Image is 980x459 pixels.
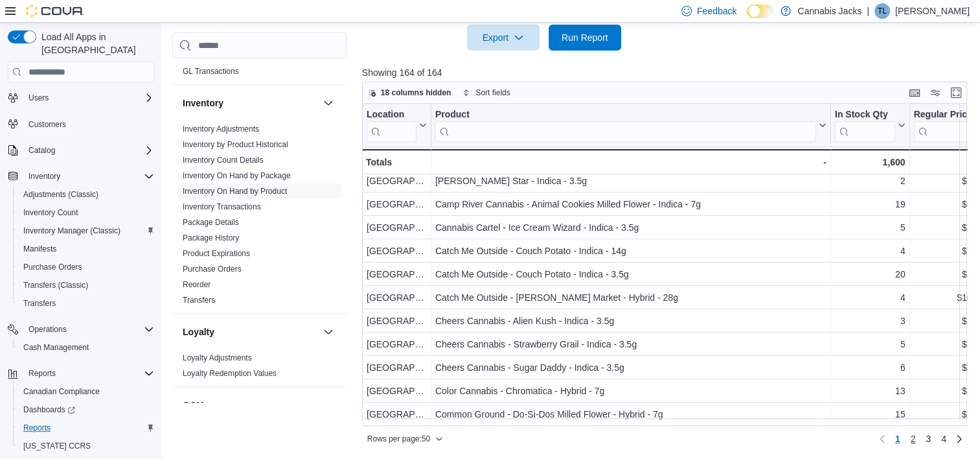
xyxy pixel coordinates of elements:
[13,222,159,240] button: Inventory Manager (Classic)
[23,386,100,397] span: Canadian Compliance
[23,342,89,353] span: Cash Management
[367,267,427,283] div: [GEOGRAPHIC_DATA]
[435,109,826,142] button: Product
[913,109,979,142] div: Regular Price
[18,438,154,454] span: Washington CCRS
[878,3,887,19] span: TL
[183,97,318,110] button: Inventory
[435,407,826,423] div: Common Ground - Do-Si-Dos Milled Flower - Hybrid - 7g
[435,314,826,329] div: Cheers Cannabis - Alien Kush - Indica - 3.5g
[895,432,900,445] span: 1
[874,431,890,447] button: Previous page
[18,223,126,239] a: Inventory Manager (Classic)
[28,324,67,335] span: Operations
[928,85,943,100] button: Display options
[835,174,906,189] div: 2
[367,407,427,423] div: [GEOGRAPHIC_DATA]
[874,429,967,449] nav: Pagination for preceding grid
[435,197,826,213] div: Camp River Cannabis - Animal Cookies Milled Flower - Indica - 7g
[562,31,608,44] span: Run Report
[435,384,826,399] div: Color Cannabis - Chromatica - Hybrid - 7g
[362,66,974,79] p: Showing 164 of 164
[835,290,906,306] div: 4
[321,397,336,413] button: OCM
[13,240,159,258] button: Manifests
[183,248,250,259] span: Product Expirations
[18,420,56,436] a: Reports
[3,364,159,383] button: Reports
[13,383,159,401] button: Canadian Compliance
[183,171,291,181] span: Inventory On Hand by Package
[18,340,94,355] a: Cash Management
[362,431,448,447] button: Rows per page:50
[28,145,55,156] span: Catalog
[18,187,104,202] a: Adjustments (Classic)
[23,143,60,158] button: Catalog
[18,402,80,418] a: Dashboards
[907,85,922,100] button: Keyboard shortcuts
[697,5,736,18] span: Feedback
[3,320,159,338] button: Operations
[183,139,288,150] span: Inventory by Product Historical
[183,265,242,274] a: Purchase Orders
[18,241,62,257] a: Manifests
[835,314,906,329] div: 3
[183,353,252,362] a: Loyalty Adjustments
[3,89,159,107] button: Users
[874,3,890,19] div: Tom Laronde
[183,187,287,196] a: Inventory On Hand by Product
[18,205,154,220] span: Inventory Count
[475,88,510,98] span: Sort fields
[183,264,242,274] span: Purchase Orders
[183,140,288,149] a: Inventory by Product Historical
[467,25,540,51] button: Export
[23,189,98,200] span: Adjustments (Classic)
[747,18,747,19] span: Dark Mode
[867,3,869,19] p: |
[3,167,159,185] button: Inventory
[890,429,952,449] ul: Pagination for preceding grid
[835,407,906,423] div: 15
[913,109,979,121] div: Regular Price
[183,202,261,212] span: Inventory Transactions
[18,340,154,355] span: Cash Management
[367,197,427,213] div: [GEOGRAPHIC_DATA]
[13,294,159,312] button: Transfers
[435,290,826,306] div: Catch Me Outside - [PERSON_NAME] Market - Hybrid - 28g
[23,90,154,106] span: Users
[435,267,826,283] div: Catch Me Outside - Couch Potato - Indica - 3.5g
[367,384,427,399] div: [GEOGRAPHIC_DATA]
[363,85,457,100] button: 18 columns hidden
[18,187,154,202] span: Adjustments (Classic)
[435,174,826,189] div: [PERSON_NAME] Star - Indica - 3.5g
[183,296,215,305] a: Transfers
[183,66,239,76] span: GL Transactions
[367,244,427,259] div: [GEOGRAPHIC_DATA]
[18,402,154,418] span: Dashboards
[23,366,61,381] button: Reports
[23,117,71,132] a: Customers
[183,186,287,196] span: Inventory On Hand by Product
[18,420,154,436] span: Reports
[13,401,159,419] a: Dashboards
[747,5,774,18] input: Dark Mode
[183,156,264,165] a: Inventory Count Details
[183,218,239,227] a: Package Details
[183,279,211,290] span: Reorder
[3,115,159,134] button: Customers
[835,109,895,121] div: In Stock Qty
[435,109,816,142] div: Product
[23,226,120,236] span: Inventory Manager (Classic)
[23,116,154,132] span: Customers
[13,185,159,204] button: Adjustments (Classic)
[23,423,51,433] span: Reports
[890,429,906,449] button: Page 1 of 4
[381,88,451,98] span: 18 columns hidden
[28,119,66,130] span: Customers
[23,298,56,309] span: Transfers
[321,95,336,111] button: Inventory
[183,124,259,134] a: Inventory Adjustments
[23,366,154,381] span: Reports
[23,169,154,184] span: Inventory
[183,295,215,305] span: Transfers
